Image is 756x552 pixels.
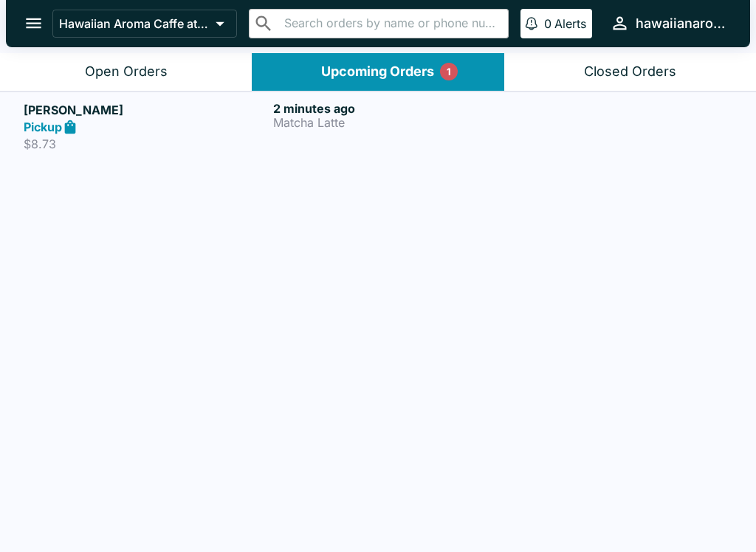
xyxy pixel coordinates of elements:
[24,101,267,119] h5: [PERSON_NAME]
[447,64,451,79] p: 1
[24,137,267,151] p: $8.73
[59,16,210,31] p: Hawaiian Aroma Caffe at The [GEOGRAPHIC_DATA]
[273,116,517,129] p: Matcha Latte
[604,7,732,39] button: hawaiianaromacaffeilikai
[273,101,517,116] h6: 2 minutes ago
[544,16,551,31] p: 0
[24,120,62,134] strong: Pickup
[321,63,434,80] div: Upcoming Orders
[554,16,586,31] p: Alerts
[52,10,237,38] button: Hawaiian Aroma Caffe at The [GEOGRAPHIC_DATA]
[85,63,168,80] div: Open Orders
[584,63,676,80] div: Closed Orders
[15,4,52,42] button: open drawer
[636,15,726,32] div: hawaiianaromacaffeilikai
[280,13,502,34] input: Search orders by name or phone number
